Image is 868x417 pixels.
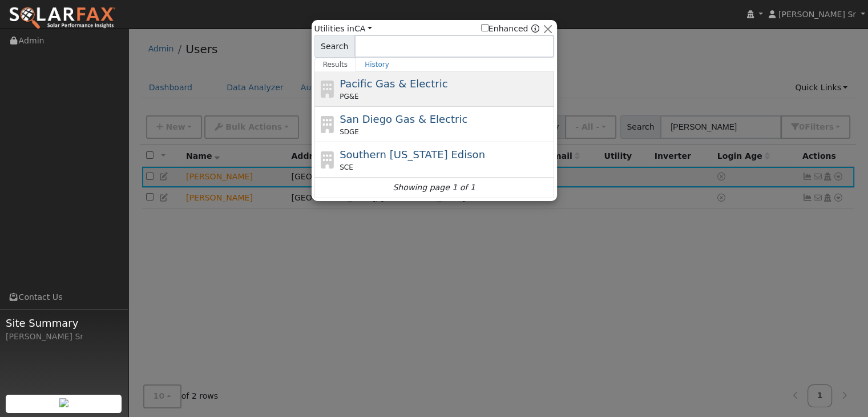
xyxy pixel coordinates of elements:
[9,6,116,30] img: SolarFax
[59,398,68,407] img: retrieve
[340,91,358,102] span: PG&E
[481,23,528,35] label: Enhanced
[314,58,357,71] a: Results
[531,24,539,33] a: Enhanced Providers
[340,78,447,90] span: Pacific Gas & Electric
[6,315,122,331] span: Site Summary
[6,331,122,343] div: [PERSON_NAME] Sr
[354,24,372,33] a: CA
[314,23,372,35] span: Utilities in
[356,58,398,71] a: History
[481,23,539,35] span: Show enhanced providers
[778,10,856,19] span: [PERSON_NAME] Sr
[393,182,475,194] i: Showing page 1 of 1
[340,162,353,173] span: SCE
[340,127,359,137] span: SDGE
[340,113,467,125] span: San Diego Gas & Electric
[481,24,488,31] input: Enhanced
[314,35,355,58] span: Search
[340,149,485,161] span: Southern [US_STATE] Edison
